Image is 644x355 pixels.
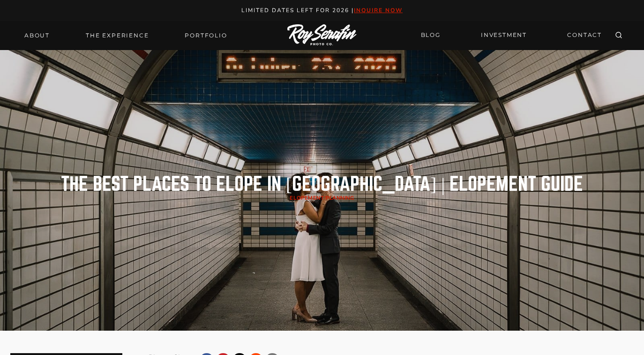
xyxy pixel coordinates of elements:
[290,195,324,202] a: Elopement
[80,29,154,42] a: THE EXPERIENCE
[415,27,607,43] nav: Secondary Navigation
[19,29,233,42] nav: Primary Navigation
[19,29,55,42] a: About
[612,29,625,42] button: View Search Form
[179,29,232,42] a: Portfolio
[10,6,634,15] p: Limited Dates LEft for 2026 |
[475,27,532,43] a: INVESTMENT
[562,27,607,43] a: CONTACT
[61,175,584,194] h1: The Best Places to Elope in [GEOGRAPHIC_DATA] | Elopement Guide
[326,195,354,202] a: planning
[354,7,403,14] a: inquire now
[287,24,357,46] img: Logo of Roy Serafin Photo Co., featuring stylized text in white on a light background, representi...
[290,195,354,202] span: /
[415,27,446,43] a: BLOG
